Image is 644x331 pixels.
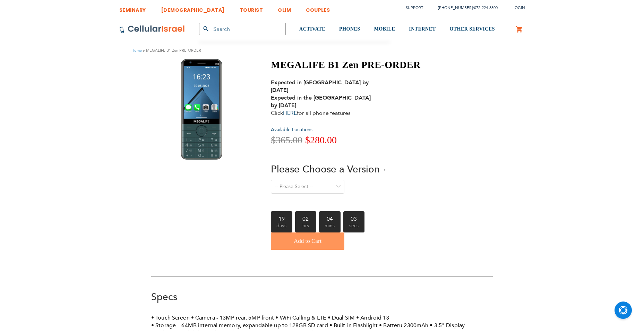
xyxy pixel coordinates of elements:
[513,5,525,10] span: Login
[329,322,378,329] li: Built-in Flashlight
[306,2,330,15] a: COUPLES
[295,211,317,222] b: 02
[319,211,341,222] b: 04
[151,322,328,329] li: Storage – 64MB internal memory, expandable up to 128GB SD card
[343,222,365,232] span: secs
[271,211,292,222] b: 19
[374,26,395,32] span: MOBILE
[449,16,495,42] a: OTHER SERVICES
[151,290,177,304] a: Specs
[131,48,142,53] a: Home
[474,5,498,10] a: 072-224-3300
[299,26,325,32] span: ACTIVATE
[271,59,421,71] h1: MEGALIFE B1 Zen PRE-ORDER
[271,135,302,145] span: $365.00
[295,222,317,232] span: hrs
[343,211,365,222] b: 03
[406,5,423,10] a: Support
[151,314,190,322] li: Touch Screen
[431,3,498,13] li: /
[305,135,337,145] span: $280.00
[119,25,185,33] img: Cellular Israel Logo
[438,5,473,10] a: [PHONE_NUMBER]
[271,222,292,232] span: days
[339,26,360,32] span: PHONES
[275,314,326,322] li: WiFi Calling & LTE
[449,26,495,32] span: OTHER SERVICES
[374,16,395,42] a: MOBILE
[271,163,380,176] span: Please Choose a Version
[356,314,389,322] li: Android 13
[142,47,201,54] li: MEGALIFE B1 Zen PRE-ORDER
[328,314,355,322] li: Dual SIM
[240,2,263,15] a: TOURIST
[319,222,341,232] span: mins
[199,23,286,35] input: Search
[379,322,428,329] li: Batteru 2300mAh
[271,79,378,117] div: Click for all phone features
[339,16,360,42] a: PHONES
[409,26,436,32] span: INTERNET
[191,314,274,322] li: Camera - 13MP rear, 5MP front
[161,2,225,15] a: [DEMOGRAPHIC_DATA]
[271,126,312,133] a: Available Locations
[181,59,222,160] img: MEGALIFE B1 Zen PRE-ORDER
[430,322,465,329] li: 3.5" Display
[119,2,146,15] a: SEMINARY
[283,109,297,117] a: HERE
[271,79,371,109] strong: Expected in [GEOGRAPHIC_DATA] by [DATE] Expected in the [GEOGRAPHIC_DATA] by [DATE]
[409,16,436,42] a: INTERNET
[299,16,325,42] a: ACTIVATE
[278,2,291,15] a: OLIM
